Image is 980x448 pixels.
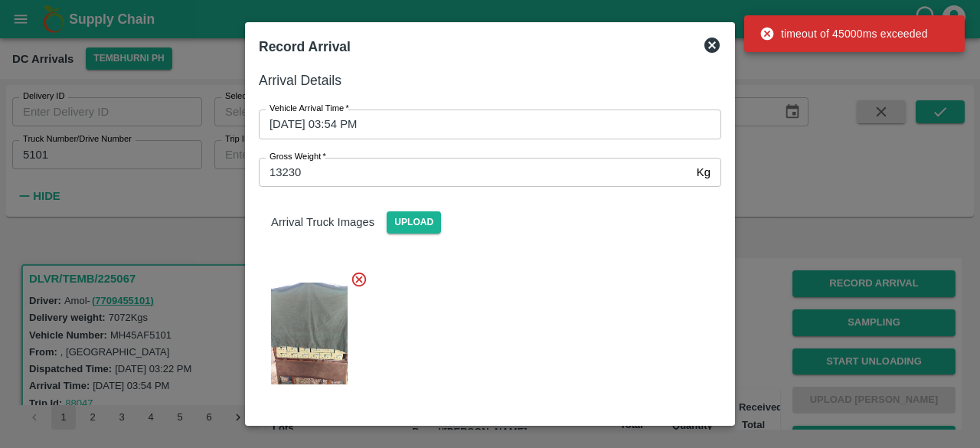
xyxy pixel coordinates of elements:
[259,158,691,187] input: Gross Weight
[271,283,348,384] img: https://app.vegrow.in/rails/active_storage/blobs/redirect/eyJfcmFpbHMiOnsiZGF0YSI6MzA3MjA1MCwicHV...
[259,39,351,54] b: Record Arrival
[759,20,928,47] div: timeout of 45000ms exceeded
[387,211,441,234] span: Upload
[271,214,374,231] p: Arrival Truck Images
[697,164,710,181] p: Kg
[269,103,349,115] label: Vehicle Arrival Time
[259,110,710,139] input: Choose date, selected date is Sep 12, 2025
[269,151,326,163] label: Gross Weight
[259,70,721,91] h6: Arrival Details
